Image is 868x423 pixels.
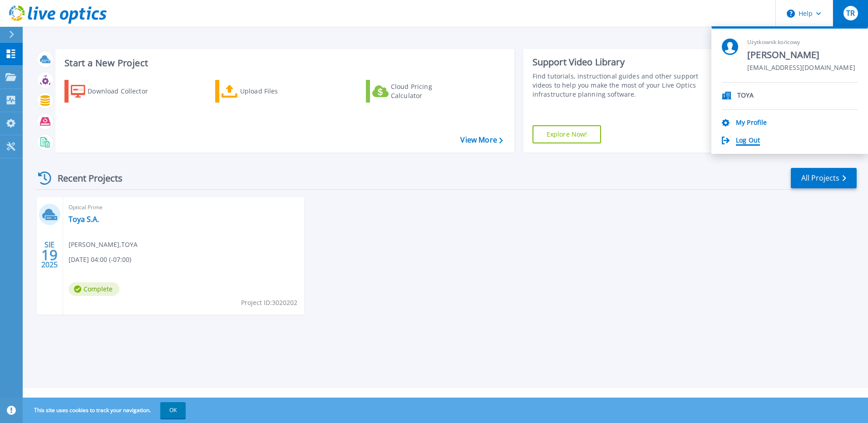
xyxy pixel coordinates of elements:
[64,80,166,103] a: Download Collector
[35,167,135,189] div: Recent Projects
[747,39,855,46] span: Użytkownik końcowy
[533,56,702,68] div: Support Video Library
[64,58,503,68] h3: Start a New Project
[747,64,855,73] span: [EMAIL_ADDRESS][DOMAIN_NAME]
[533,125,602,143] a: Explore Now!
[69,202,299,212] span: Optical Prime
[215,80,316,103] a: Upload Files
[240,82,313,100] div: Upload Files
[791,168,857,188] a: All Projects
[41,251,58,259] span: 19
[533,72,702,99] div: Find tutorials, instructional guides and other support videos to help you make the most of your L...
[846,10,855,17] span: TR
[737,92,754,100] p: TOYA
[747,49,855,61] span: [PERSON_NAME]
[69,215,99,224] a: Toya S.A.
[736,119,767,128] a: My Profile
[69,255,131,265] span: [DATE] 04:00 (-07:00)
[366,80,467,103] a: Cloud Pricing Calculator
[460,136,503,144] a: View More
[88,82,160,100] div: Download Collector
[391,82,464,100] div: Cloud Pricing Calculator
[736,137,760,145] a: Log Out
[69,240,138,250] span: [PERSON_NAME] , TOYA
[69,282,119,296] span: Complete
[160,402,186,418] button: OK
[241,298,297,308] span: Project ID: 3020202
[41,238,58,271] div: SIE 2025
[25,402,186,418] span: This site uses cookies to track your navigation.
